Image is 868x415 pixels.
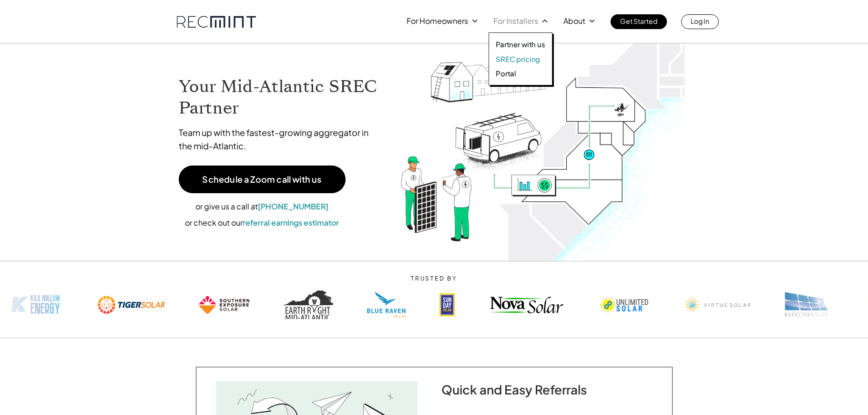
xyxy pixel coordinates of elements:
[296,275,572,282] p: TRUSTED BY
[496,69,545,78] a: Portal
[202,175,321,184] p: Schedule a Zoom call with us
[441,382,652,397] h2: Quick and Easy Referrals
[179,76,381,119] h1: Your Mid-Atlantic SREC Partner
[681,14,719,29] a: Log In
[496,40,545,49] a: Partner with us
[179,126,381,153] p: Team up with the fastest-growing aggregator in the mid-Atlantic.
[493,14,538,28] p: For Installers
[243,218,339,228] a: referral earnings estimator
[611,14,667,29] a: Get Started
[620,14,657,28] p: Get Started
[563,14,585,28] p: About
[179,200,346,213] p: or give us a call at
[496,54,545,64] a: SREC pricing
[179,166,346,193] a: Schedule a Zoom call with us
[496,54,540,64] p: SREC pricing
[407,14,468,28] p: For Homeowners
[185,218,243,228] span: or check out our
[691,14,709,28] p: Log In
[258,201,328,211] a: [PHONE_NUMBER]
[496,69,516,78] p: Portal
